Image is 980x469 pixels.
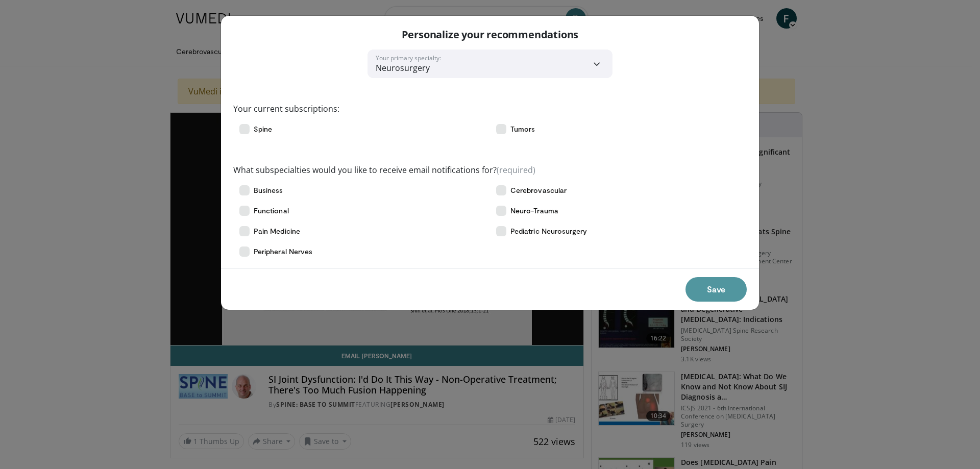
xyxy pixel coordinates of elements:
label: What subspecialties would you like to receive email notifications for? [233,164,535,176]
p: Personalize your recommendations [402,28,579,41]
span: Spine [254,124,272,134]
span: Functional [254,206,289,216]
span: Pain Medicine [254,226,300,236]
span: Tumors [510,124,535,134]
button: Save [685,277,747,302]
span: Cerebrovascular [510,185,567,195]
span: Business [254,185,283,195]
label: Your current subscriptions: [233,103,339,115]
span: Neuro-Trauma [510,206,558,216]
span: (required) [497,164,535,176]
span: Peripheral Nerves [254,246,312,257]
span: Pediatric Neurosurgery [510,226,587,236]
